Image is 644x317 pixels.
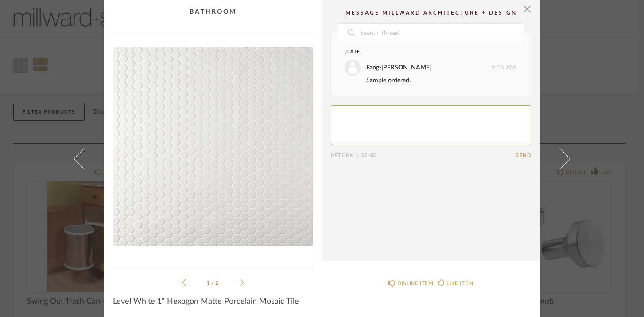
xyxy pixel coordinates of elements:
div: Sample ordered. [366,76,516,85]
div: LIKE ITEM [446,279,473,288]
span: Level White 1" Hexagon Matte Porcelain Mosaic Tile [113,297,299,306]
div: [DATE] [345,49,499,55]
img: 3cfa2502-1ecc-425b-b32c-1854c911cd62_1000x1000.jpg [113,32,313,261]
input: Search Thread [359,24,524,42]
div: DISLIKE ITEM [397,279,433,288]
div: Return = Send [331,153,516,158]
div: 9:55 AM [345,60,516,76]
span: 2 [215,280,220,286]
span: 1 [207,280,211,286]
span: / [211,280,215,286]
div: 0 [113,32,313,261]
button: Send [516,153,531,158]
div: Fang-[PERSON_NAME] [366,63,431,73]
